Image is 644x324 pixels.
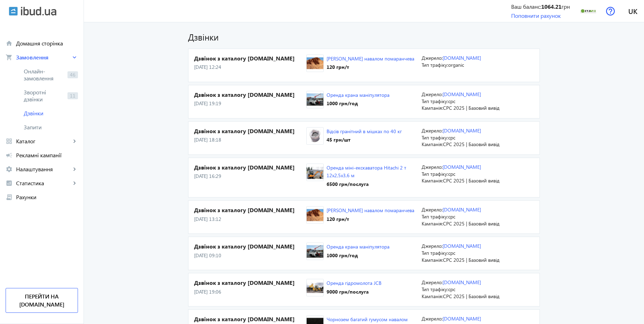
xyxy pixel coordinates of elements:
span: Тип трафіку: [422,171,448,177]
mat-icon: keyboard_arrow_right [71,180,78,187]
a: Поповнити рахунок [511,12,561,19]
a: Оренда міні-екскаватора Hitachi 2 т 12х2,5х3,6 м [327,164,406,179]
span: Запити [24,124,78,131]
div: 1000 грн /год [327,252,389,259]
h1: Дзвінки [188,31,540,43]
span: Налаштування [16,166,71,173]
p: [DATE] 19:06 [194,288,306,295]
mat-icon: settings [6,166,13,173]
span: organic [448,62,464,68]
span: Тип трафіку: [422,213,448,220]
mat-icon: shopping_cart [6,54,13,61]
h4: Дзвінок з каталогу [DOMAIN_NAME] [194,91,306,99]
a: Відсів гранітний в мішках по 40 кг [327,128,402,135]
span: 11 [67,92,78,99]
div: 9000 грн /послуга [327,288,381,295]
span: CPC 2025 | Базовий вивід [443,257,500,263]
mat-icon: keyboard_arrow_right [71,166,78,173]
mat-icon: keyboard_arrow_right [71,54,78,61]
div: 1000 грн /год [327,100,389,107]
img: 23737682eb171483c41408130436262-b1785508a6.jpg [307,56,323,71]
span: Рекламні кампанії [16,152,78,159]
h4: Дзвінок з каталогу [DOMAIN_NAME] [194,55,306,62]
span: Дзвінки [24,110,78,117]
span: Статистика [16,180,71,187]
span: Джерело: [422,127,443,134]
span: Онлайн-замовлення [24,68,65,82]
img: 23740682eb172818a89635284708531-59f1a95e58.jpg [307,165,323,180]
a: Оренда крана маніпулятора [327,243,389,250]
span: Домашня сторінка [16,40,78,47]
div: 120 грн /т [327,216,414,223]
span: Джерело: [422,164,443,170]
span: CPC 2025 | Базовий вивід [443,141,500,147]
div: Ваш баланс: грн [511,3,570,10]
span: cpc [448,98,455,105]
a: [DOMAIN_NAME] [443,206,481,213]
span: CPC 2025 | Базовий вивід [443,220,500,227]
span: CPC 2025 | Базовий вивід [443,293,500,300]
span: cpc [448,286,455,293]
span: Джерело: [422,243,443,249]
span: Джерело: [422,91,443,98]
a: Оренда гідромолота JCB [327,280,381,286]
span: Тип трафіку: [422,134,448,141]
span: cpc [448,213,455,220]
mat-icon: keyboard_arrow_right [71,138,78,145]
a: Оренда крана маніпулятора [327,92,389,98]
p: [DATE] 16:29 [194,173,306,180]
a: [DOMAIN_NAME] [443,279,481,286]
mat-icon: receipt_long [6,194,13,201]
span: CPC 2025 | Базовий вивід [443,177,500,184]
a: [PERSON_NAME] навалом помаранчева [327,207,414,214]
p: [DATE] 19:19 [194,100,306,107]
a: [DOMAIN_NAME] [443,127,481,134]
span: Тип трафіку: [422,98,448,105]
mat-icon: campaign [6,152,13,159]
img: help.svg [606,7,615,16]
h4: Дзвінок з каталогу [DOMAIN_NAME] [194,127,306,135]
a: [PERSON_NAME] навалом помаранчева [327,55,414,62]
img: 275406033d07edc69d8751969449544-19d00c2407.png [580,3,596,19]
a: [DOMAIN_NAME] [443,315,481,322]
div: 45 грн /шт [327,136,402,143]
p: [DATE] 18:18 [194,136,306,143]
span: 46 [67,71,78,78]
span: uk [628,7,637,15]
span: Тип трафіку: [422,62,448,68]
h4: Дзвінок з каталогу [DOMAIN_NAME] [194,164,306,171]
img: 23737682eb171483c41408130436262-b1785508a6.jpg [307,208,323,222]
span: Замовлення [16,54,71,61]
img: 23345682eb17276d1e4243389144230-12c140a6c5.jpg [307,244,323,259]
span: Кампанія: [422,293,443,300]
a: Перейти на [DOMAIN_NAME] [6,288,78,313]
p: [DATE] 13:12 [194,216,306,223]
span: CPC 2025 | Базовий вивід [443,105,500,111]
h4: Дзвінок з каталогу [DOMAIN_NAME] [194,206,306,214]
span: Кампанія: [422,105,443,111]
h4: Дзвінок з каталогу [DOMAIN_NAME] [194,243,306,250]
div: 120 грн /т [327,64,414,71]
img: ibud_text.svg [21,7,56,16]
img: 23734682eb1727b2a94880547758979-954a24b18c.jpg [307,281,323,295]
mat-icon: analytics [6,180,13,187]
a: [DOMAIN_NAME] [443,55,481,61]
a: [DOMAIN_NAME] [443,91,481,98]
a: [DOMAIN_NAME] [443,243,481,249]
span: Тип трафіку: [422,250,448,256]
span: cpc [448,134,455,141]
span: Зворотні дзвінки [24,89,65,103]
span: Тип трафіку: [422,286,448,293]
h4: Дзвінок з каталогу [DOMAIN_NAME] [194,279,306,287]
p: [DATE] 09:10 [194,252,306,259]
mat-icon: home [6,40,13,47]
span: Джерело: [422,279,443,286]
span: cpc [448,171,455,177]
span: Джерело: [422,55,443,61]
span: Кампанія: [422,141,443,147]
span: Каталог [16,138,71,145]
span: Джерело: [422,315,443,322]
img: 23345682eb17276d1e4243389144230-12c140a6c5.jpg [307,93,323,107]
span: Кампанія: [422,220,443,227]
b: 1064.21 [541,3,561,10]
